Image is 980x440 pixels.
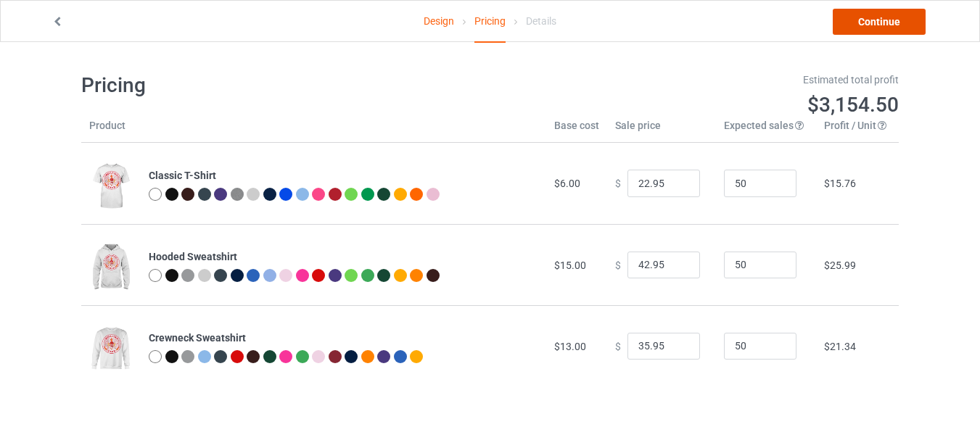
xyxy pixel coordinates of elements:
th: Sale price [607,118,716,143]
div: Estimated total profit [501,72,899,87]
span: $6.00 [554,178,580,189]
span: $15.76 [824,178,856,189]
div: Details [526,1,556,41]
b: Hooded Sweatshirt [149,251,237,262]
th: Profit / Unit [816,118,899,143]
span: $25.99 [824,260,856,271]
img: heather_texture.png [231,188,244,201]
th: Expected sales [716,118,816,143]
span: $ [615,340,621,352]
th: Product [81,118,141,143]
a: Design [424,1,454,41]
span: $3,154.50 [807,93,899,117]
span: $13.00 [554,341,586,352]
span: $21.34 [824,341,856,352]
h1: Pricing [81,72,480,99]
th: Base cost [546,118,607,143]
a: Continue [833,9,926,35]
b: Classic T-Shirt [149,170,216,181]
span: $15.00 [554,260,586,271]
div: Pricing [474,1,506,43]
span: $ [615,259,621,270]
b: Crewneck Sweatshirt [149,332,246,344]
span: $ [615,178,621,189]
